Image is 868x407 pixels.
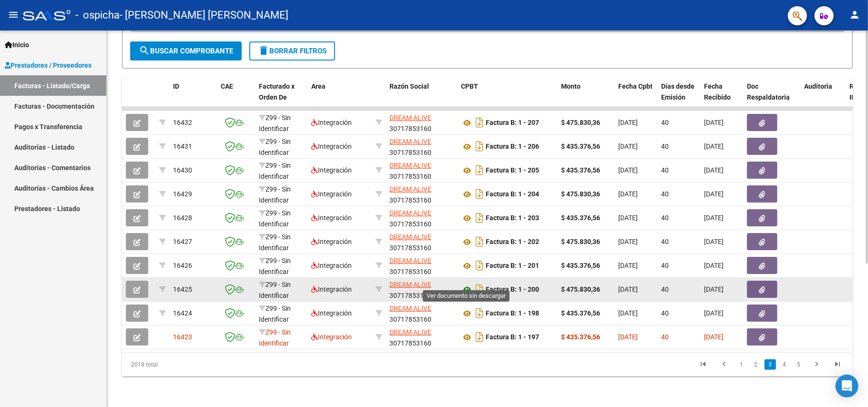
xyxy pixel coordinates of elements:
[255,76,307,118] datatable-header-cell: Facturado x Orden De
[311,309,352,317] span: Integración
[389,257,431,265] span: DREAM ALIVE
[473,139,486,154] i: Descargar documento
[704,190,724,198] span: [DATE]
[259,82,295,101] span: Facturado x Orden De
[389,114,431,122] span: DREAM ALIVE
[828,359,847,370] a: go to last page
[473,186,486,202] i: Descargar documento
[661,119,669,126] span: 40
[389,136,453,156] div: 30717853160
[473,329,486,345] i: Descargar documento
[217,76,255,118] datatable-header-cell: CAE
[486,191,539,198] strong: Factura B: 1 - 204
[311,166,352,174] span: Integración
[457,76,557,118] datatable-header-cell: CPBT
[389,232,453,252] div: 30717853160
[311,238,352,245] span: Integración
[389,162,431,169] span: DREAM ALIVE
[704,119,724,126] span: [DATE]
[389,328,431,336] span: DREAM ALIVE
[486,262,539,270] strong: Factura B: 1 - 201
[792,356,806,373] li: page 5
[389,112,453,132] div: 30717853160
[561,190,600,198] strong: $ 475.830,36
[389,305,431,312] span: DREAM ALIVE
[139,47,233,55] span: Buscar Comprobante
[311,119,352,126] span: Integración
[473,305,486,321] i: Descargar documento
[561,214,600,222] strong: $ 435.376,56
[473,163,486,178] i: Descargar documento
[618,166,638,174] span: [DATE]
[473,115,486,130] i: Descargar documento
[704,214,724,222] span: [DATE]
[486,286,539,294] strong: Factura B: 1 - 200
[618,309,638,317] span: [DATE]
[557,76,614,118] datatable-header-cell: Monto
[618,262,638,269] span: [DATE]
[661,285,669,293] span: 40
[750,359,762,370] a: 2
[561,238,600,245] strong: $ 475.830,36
[657,76,700,118] datatable-header-cell: Días desde Emisión
[311,82,326,90] span: Area
[486,119,539,127] strong: Factura B: 1 - 207
[704,82,731,101] span: Fecha Recibido
[486,167,539,174] strong: Factura B: 1 - 205
[259,257,291,275] span: Z99 - Sin Identificar
[259,185,291,204] span: Z99 - Sin Identificar
[661,238,669,245] span: 40
[661,309,669,317] span: 40
[618,285,638,293] span: [DATE]
[747,82,790,101] span: Doc Respaldatoria
[704,333,724,341] span: [DATE]
[473,210,486,225] i: Descargar documento
[561,142,600,150] strong: $ 435.376,56
[130,41,242,61] button: Buscar Comprobante
[779,359,790,370] a: 4
[561,82,581,90] span: Monto
[486,334,539,341] strong: Factura B: 1 - 197
[473,234,486,249] i: Descargar documento
[259,281,291,299] span: Z99 - Sin Identificar
[173,142,192,150] span: 16431
[389,209,431,217] span: DREAM ALIVE
[389,233,431,241] span: DREAM ALIVE
[618,142,638,150] span: [DATE]
[473,258,486,273] i: Descargar documento
[561,119,600,126] strong: $ 475.830,36
[259,114,291,132] span: Z99 - Sin Identificar
[614,76,657,118] datatable-header-cell: Fecha Cpbt
[661,190,669,198] span: 40
[777,356,792,373] li: page 4
[311,190,352,198] span: Integración
[389,160,453,180] div: 30717853160
[849,9,860,20] mat-icon: person
[661,142,669,150] span: 40
[704,166,724,174] span: [DATE]
[461,82,478,90] span: CPBT
[661,166,669,174] span: 40
[804,82,832,90] span: Auditoria
[561,262,600,269] strong: $ 435.376,56
[793,359,805,370] a: 5
[389,279,453,299] div: 30717853160
[389,327,453,347] div: 30717853160
[704,262,724,269] span: [DATE]
[618,82,653,90] span: Fecha Cpbt
[173,262,192,269] span: 16426
[173,166,192,174] span: 16430
[173,333,192,341] span: 16423
[661,82,694,101] span: Días desde Emisión
[836,375,858,397] div: Open Intercom Messenger
[618,190,638,198] span: [DATE]
[473,282,486,297] i: Descargar documento
[486,238,539,246] strong: Factura B: 1 - 202
[139,45,150,56] mat-icon: search
[735,356,749,373] li: page 1
[486,214,539,222] strong: Factura B: 1 - 203
[704,238,724,245] span: [DATE]
[259,305,291,323] span: Z99 - Sin Identificar
[173,285,192,293] span: 16425
[311,285,352,293] span: Integración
